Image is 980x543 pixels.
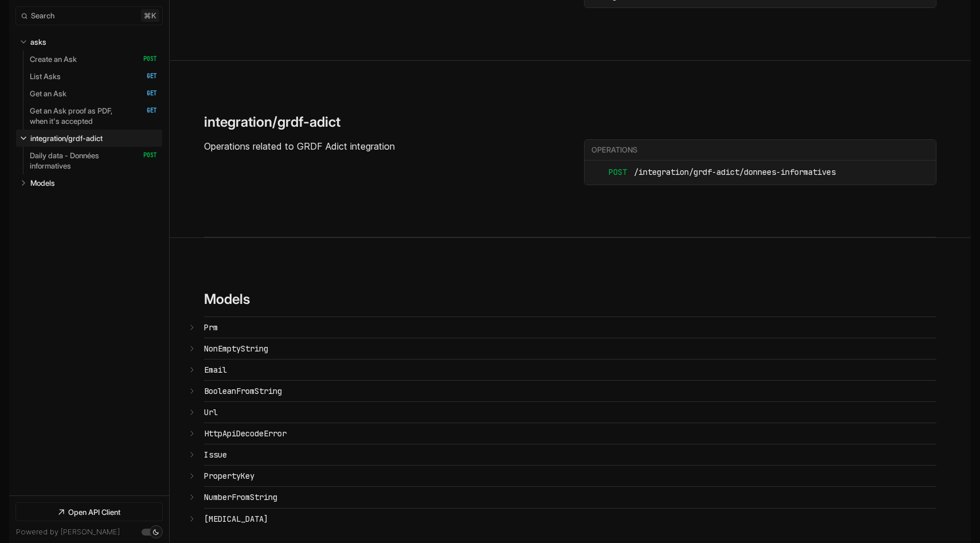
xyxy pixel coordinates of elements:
[135,72,157,80] span: GET
[204,386,282,396] span: BooleanFromString
[204,450,227,460] span: Issue
[135,55,157,63] span: POST
[634,166,836,179] span: /integration/grdf-adict/donnees-informatives
[204,139,556,153] p: Operations related to GRDF Adict integration
[204,428,287,439] span: HttpApiDecodeError
[204,343,268,354] span: NonEmptyString
[135,89,157,97] span: GET
[9,28,169,495] nav: Table of contents for Api
[141,9,159,22] kbd: ⌘ k
[30,50,157,68] a: Create an Ask POST
[585,161,936,185] ul: integration/grdf-adict endpoints
[30,68,157,85] a: List Asks GET
[31,11,54,20] span: Search
[30,150,131,171] p: Daily data - Données informatives
[30,37,46,47] p: asks
[30,174,158,192] a: Models
[591,145,934,155] div: Operations
[135,151,157,159] span: POST
[30,54,77,64] p: Create an Ask
[204,514,268,524] span: [MEDICAL_DATA]
[204,471,254,481] span: PropertyKey
[204,114,340,130] h2: integration/grdf-adict
[30,130,158,147] a: integration/grdf-adict
[30,178,55,188] p: Models
[591,166,627,179] span: POST
[30,85,157,102] a: Get an Ask GET
[204,322,218,333] span: Prm
[30,147,157,174] a: Daily data - Données informatives POST
[204,492,277,502] span: NumberFromString
[16,528,120,536] a: Powered by [PERSON_NAME]
[204,365,227,375] span: Email
[30,133,103,143] p: integration/grdf-adict
[30,102,157,130] a: Get an Ask proof as PDF, when it's accepted GET
[30,106,131,126] p: Get an Ask proof as PDF, when it's accepted
[152,529,159,536] div: Set light mode
[591,166,929,179] a: POST/integration/grdf-adict/donnees-informatives
[30,88,66,99] p: Get an Ask
[16,503,162,521] a: Open API Client
[135,107,157,115] span: GET
[30,71,61,81] p: List Asks
[204,291,250,307] h2: Models
[204,407,218,417] span: Url
[30,33,158,50] a: asks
